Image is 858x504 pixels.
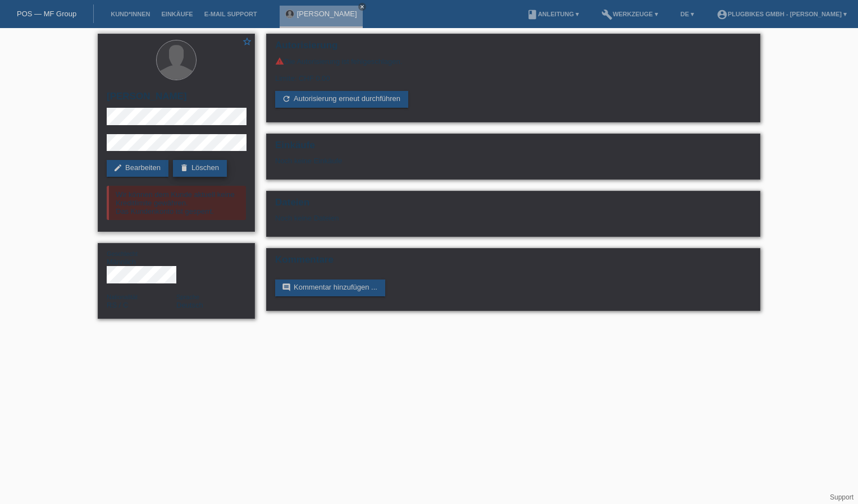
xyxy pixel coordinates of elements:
[716,9,728,20] i: account_circle
[358,3,366,11] a: close
[199,11,263,17] a: E-Mail Support
[107,91,246,108] h2: [PERSON_NAME]
[275,280,385,296] a: commentKommentar hinzufügen ...
[275,57,751,66] div: Die Autorisierung ist fehlgeschlagen.
[107,294,138,300] span: Nationalität
[242,36,252,47] i: star_border
[830,493,854,501] a: Support
[711,11,852,17] a: account_circlePlugBikes GmbH - [PERSON_NAME] ▾
[242,36,252,48] a: star_border
[275,214,618,222] div: Noch keine Dateien
[107,301,128,309] span: Serbien / C / 31.03.1995
[521,11,585,17] a: bookAnleitung ▾
[675,11,700,17] a: DE ▾
[176,301,203,309] span: Deutsch
[176,294,199,300] span: Sprache
[282,283,291,292] i: comment
[105,11,156,17] a: Kund*innen
[275,91,408,108] a: refreshAutorisierung erneut durchführen
[275,66,751,83] div: Limite: CHF 0.00
[527,9,538,20] i: book
[180,163,189,172] i: delete
[275,40,751,57] h2: Autorisierung
[107,249,176,266] div: Männlich
[282,94,291,103] i: refresh
[107,250,138,257] span: Geschlecht
[17,10,76,18] a: POS — MF Group
[297,10,357,18] a: [PERSON_NAME]
[275,254,751,271] h2: Kommentare
[107,186,246,220] div: Wir können dem Kunde aktuell keine Kreditlimite gewähren. Das Kundenkonto ist gesperrt.
[107,160,168,177] a: editBearbeiten
[113,163,122,172] i: edit
[173,160,227,177] a: deleteLöschen
[275,140,751,157] h2: Einkäufe
[275,197,751,214] h2: Dateien
[359,4,365,10] i: close
[601,9,613,20] i: build
[156,11,198,17] a: Einkäufe
[275,157,751,173] div: Noch keine Einkäufe
[596,11,664,17] a: buildWerkzeuge ▾
[275,57,284,66] i: warning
